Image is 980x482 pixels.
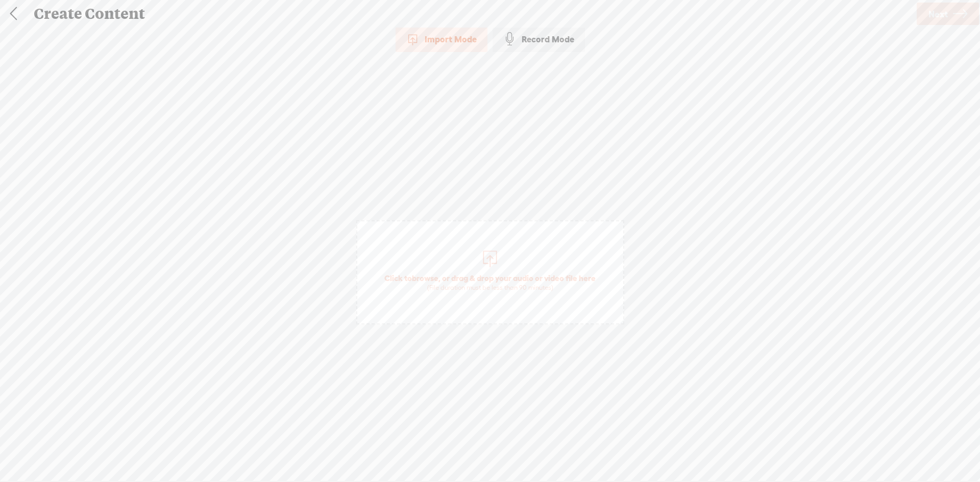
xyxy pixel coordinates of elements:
[384,284,596,292] div: (File duration must be less than 90 minutes)
[412,273,438,283] span: browse
[396,27,487,52] div: Import Mode
[493,27,585,52] div: Record Mode
[928,1,948,27] span: Next
[379,268,601,297] span: Click to , or drag & drop your audio or video file here
[27,1,915,27] div: Create Content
